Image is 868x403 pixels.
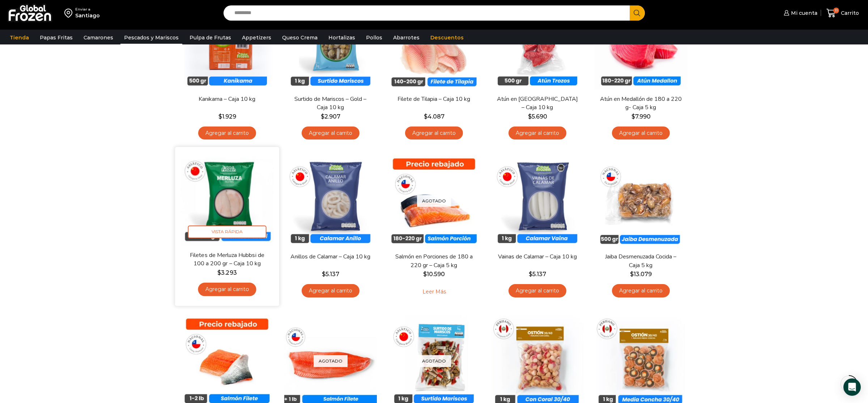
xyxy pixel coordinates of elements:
span: $ [630,271,634,278]
span: 11 [833,8,839,13]
span: $ [529,271,532,278]
img: address-field-icon.svg [64,7,75,19]
p: Agotado [314,355,348,367]
a: Atún en Medallón de 180 a 220 g- Caja 5 kg [599,95,682,112]
bdi: 5.137 [322,271,339,278]
span: $ [423,271,427,278]
div: Santiago [75,12,100,19]
a: Descuentos [427,31,467,44]
bdi: 3.293 [217,269,237,276]
a: Atún en [GEOGRAPHIC_DATA] – Caja 10 kg [496,95,579,112]
a: Agregar al carrito: “Filete de Tilapia - Caja 10 kg” [405,127,463,140]
a: Salmón en Porciones de 180 a 220 gr – Caja 5 kg [392,253,476,269]
a: Tienda [6,31,33,44]
a: Agregar al carrito: “Atún en Trozos - Caja 10 kg” [509,127,566,140]
bdi: 5.690 [528,113,547,120]
span: Mi cuenta [789,9,817,17]
a: Agregar al carrito: “Kanikama – Caja 10 kg” [198,127,256,140]
span: $ [217,269,221,276]
a: Agregar al carrito: “Jaiba Desmenuzada Cocida - Caja 5 kg” [612,284,670,297]
a: Papas Fritas [36,31,76,44]
a: Agregar al carrito: “Anillos de Calamar - Caja 10 kg” [302,284,359,297]
a: Vainas de Calamar – Caja 10 kg [496,253,579,261]
a: Kanikama – Caja 10 kg [186,95,269,103]
span: $ [218,113,222,120]
a: Camarones [80,31,117,44]
a: Appetizers [238,31,275,44]
bdi: 13.079 [630,271,652,278]
bdi: 7.990 [631,113,651,120]
span: $ [424,113,427,120]
span: $ [322,271,325,278]
a: 11 Carrito [825,5,861,22]
a: Anillos de Calamar – Caja 10 kg [289,253,372,261]
a: Queso Crema [278,31,321,44]
a: Mi cuenta [782,6,817,20]
a: Agregar al carrito: “Surtido de Mariscos - Gold - Caja 10 kg” [302,127,359,140]
div: Enviar a [75,7,100,12]
p: Agotado [417,195,451,207]
button: Search button [630,5,645,21]
bdi: 5.137 [529,271,546,278]
a: Agregar al carrito: “Atún en Medallón de 180 a 220 g- Caja 5 kg” [612,127,670,140]
bdi: 4.087 [424,113,444,120]
bdi: 2.907 [321,113,340,120]
div: Open Intercom Messenger [843,378,861,396]
p: Agotado [417,355,451,367]
a: Surtido de Mariscos – Gold – Caja 10 kg [289,95,372,112]
a: Filetes de Merluza Hubbsi de 100 a 200 gr – Caja 10 kg [185,251,269,268]
span: $ [631,113,635,120]
bdi: 1.929 [218,113,236,120]
a: Abarrotes [390,31,423,44]
bdi: 10.590 [423,271,445,278]
a: Agregar al carrito: “Filetes de Merluza Hubbsi de 100 a 200 gr – Caja 10 kg” [198,283,256,296]
span: Carrito [839,9,859,17]
a: Jaiba Desmenuzada Cocida – Caja 5 kg [599,253,682,269]
a: Filete de Tilapia – Caja 10 kg [392,95,476,103]
a: Agregar al carrito: “Vainas de Calamar - Caja 10 kg” [509,284,566,297]
a: Pollos [362,31,386,44]
span: Vista Rápida [188,226,267,238]
span: $ [321,113,324,120]
a: Pulpa de Frutas [186,31,235,44]
a: Pescados y Mariscos [120,31,182,44]
a: Hortalizas [325,31,359,44]
span: $ [528,113,532,120]
a: Leé más sobre “Salmón en Porciones de 180 a 220 gr - Caja 5 kg” [411,284,457,299]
